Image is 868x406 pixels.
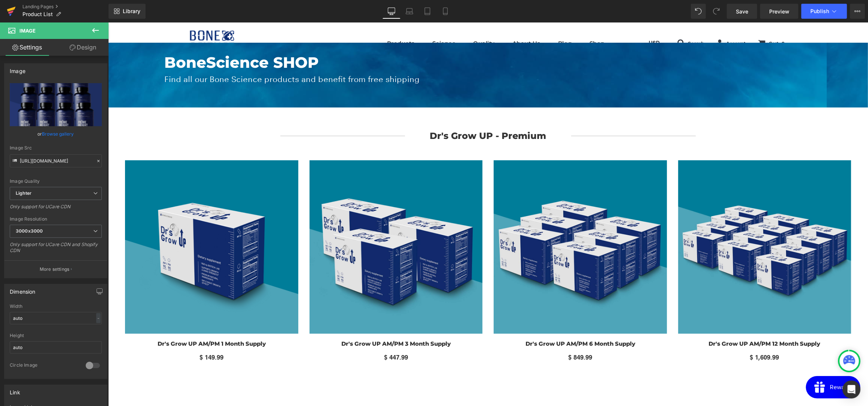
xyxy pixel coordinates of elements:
a: Account [609,16,637,24]
span: Science [324,17,348,25]
a: About Us [399,11,444,30]
div: or [10,130,102,138]
div: Only support for UCare CDN and Shopify CDN [10,242,102,258]
h1: Dr's Grow UP AM/PM 12 Month Supply [564,317,749,326]
span: Preview [769,7,789,15]
span: Account [616,18,637,24]
strong: $ 447.99 [276,331,300,339]
a: Blog [444,11,476,30]
span: Search [578,18,596,24]
span: Library [123,8,140,15]
div: Image Src [10,145,102,151]
h1: Dr's Grow UP AM/PM 3 Month Supply [196,317,380,326]
a: Laptop [401,4,418,19]
div: Open Intercom Messenger [843,381,861,399]
div: Dimension [10,284,36,295]
a: Tablet [418,4,436,19]
div: Width [10,304,102,309]
a: New Library [109,4,146,19]
span: Products [279,17,307,25]
div: Image [10,64,25,74]
p: More settings [40,266,70,273]
span: About Us [404,17,432,25]
b: Lighter [16,190,31,196]
span: Product List [22,11,53,17]
div: - [96,313,101,323]
button: Redo [709,4,724,19]
button: Publish [801,4,847,19]
span: Cart - [659,18,676,24]
h1: Dr's Grow UP AM/PM 1 Month Supply [11,317,196,326]
a: Shop [476,11,509,30]
div: Link [10,385,20,396]
a: Cart -0 [650,16,676,25]
input: auto [10,312,102,324]
span: Save [736,7,748,15]
span: Image [19,28,36,34]
img: BoneScience [81,7,126,34]
a: Mobile [436,4,454,19]
strong: $ 149.99 [91,331,115,339]
a: Products [273,11,319,30]
span: Quality [365,17,387,25]
span: Publish [810,8,829,14]
a: Landing Pages [22,4,109,10]
h2: Dr's Grow UP - Premium [297,107,463,120]
strong: $ 849.99 [460,331,484,339]
a: Science [319,11,360,30]
div: Only support for UCare CDN [10,204,102,215]
span: Shop [481,17,497,25]
button: More settings [4,260,107,278]
span: Blog [450,17,464,25]
div: Image Quality [10,179,102,184]
b: 3000x3000 [16,228,43,234]
strong: $ 1,609.99 [642,331,671,339]
div: Circle Image [10,362,78,370]
div: Height [10,333,102,338]
a: Desktop [383,4,401,19]
h1: Dr's Grow UP AM/PM 6 Month Supply [380,317,564,326]
span: 0 [673,18,676,24]
div: Image Resolution [10,216,102,222]
a: Design [56,39,110,56]
a: Search [569,16,596,24]
input: auto [10,341,102,354]
input: Link [10,154,102,167]
a: Browse gallery [42,127,74,140]
a: Preview [760,4,798,19]
font: Find all our Bone Science products and benefit from free shipping [56,52,311,62]
font: BoneScience SHOP [56,31,210,49]
iframe: Button to open loyalty program pop-up [698,354,752,376]
a: Quality [360,11,399,30]
button: Undo [691,4,706,19]
button: More [850,4,865,19]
